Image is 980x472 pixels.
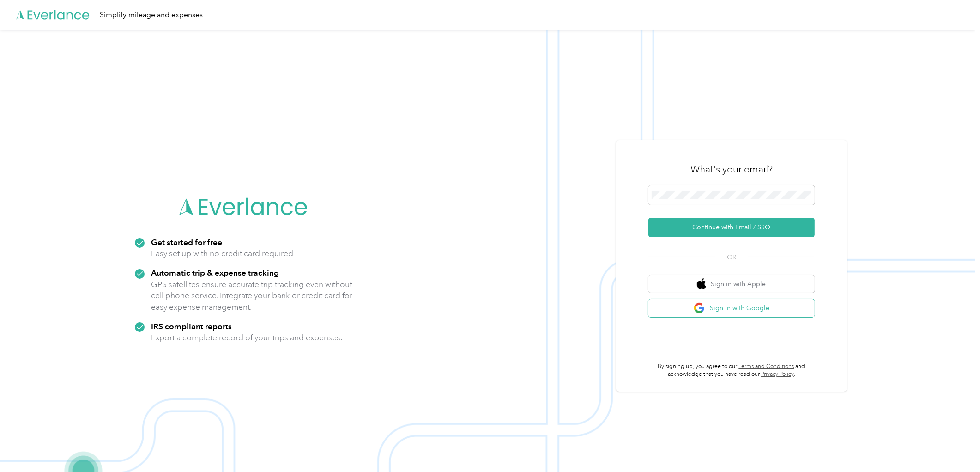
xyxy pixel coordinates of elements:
img: google logo [694,302,705,314]
a: Privacy Policy [761,371,794,378]
strong: Get started for free [151,237,222,247]
h3: What's your email? [690,163,773,176]
strong: Automatic trip & expense tracking [151,268,279,277]
button: apple logoSign in with Apple [648,275,815,293]
span: OR [715,252,748,262]
p: GPS satellites ensure accurate trip tracking even without cell phone service. Integrate your bank... [151,279,353,313]
button: Continue with Email / SSO [648,218,815,237]
a: Terms and Conditions [739,363,794,370]
p: Export a complete record of your trips and expenses. [151,332,342,343]
strong: IRS compliant reports [151,321,232,331]
p: By signing up, you agree to our and acknowledge that you have read our . [648,362,815,379]
div: Simplify mileage and expenses [100,9,203,21]
p: Easy set up with no credit card required [151,248,293,259]
img: apple logo [697,278,706,290]
button: google logoSign in with Google [648,299,815,317]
